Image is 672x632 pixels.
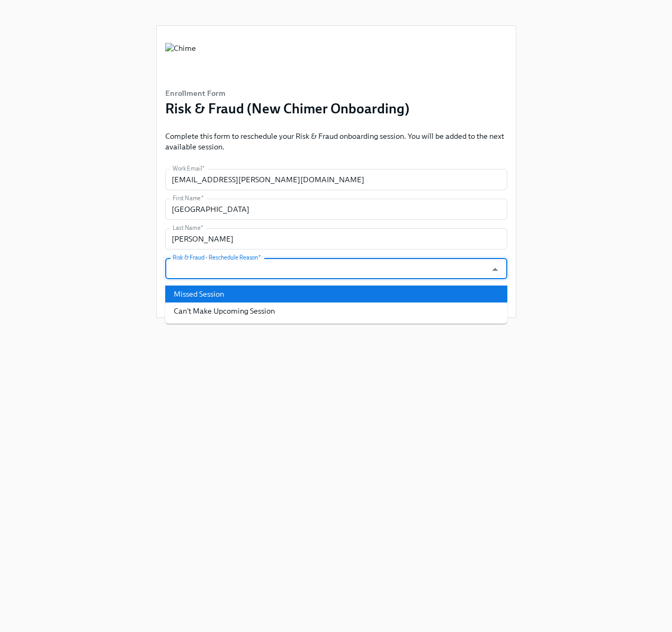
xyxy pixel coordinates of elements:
li: Missed Session [165,286,507,302]
h3: Risk & Fraud (New Chimer Onboarding) [165,99,409,118]
button: Close [487,261,503,278]
p: Complete this form to reschedule your Risk & Fraud onboarding session. You will be added to the n... [165,131,507,152]
h6: Enrollment Form [165,87,409,99]
li: Can't Make Upcoming Session [165,302,507,319]
img: Chime [165,43,196,75]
